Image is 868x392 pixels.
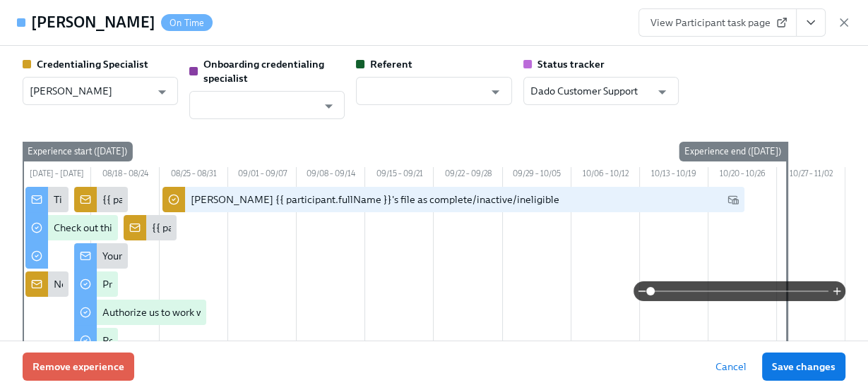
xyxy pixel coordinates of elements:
[23,353,134,381] button: Remove experience
[777,167,845,184] div: 10/27 – 11/02
[503,167,571,184] div: 09/29 – 10/05
[318,95,340,117] button: Open
[102,249,350,263] div: Your tailored to-do list for [US_STATE] licensing process
[54,192,280,207] div: Time to begin your [US_STATE] license application
[651,81,673,103] button: Open
[22,142,133,161] div: Experience start ([DATE])
[191,192,559,207] div: [PERSON_NAME] {{ participant.fullName }}'s file as complete/inactive/ineligible
[640,167,708,184] div: 10/13 – 10/19
[708,167,777,184] div: 10/20 – 10/26
[152,221,470,235] div: {{ participant.fullName }} has uploaded their Third Party Authorization
[365,167,434,184] div: 09/15 – 09/21
[715,360,747,374] span: Cancel
[537,58,605,71] strong: Status tracker
[102,192,347,207] div: {{ participant.fullName }} has provided their transcript
[37,58,148,71] strong: Credentialing Specialist
[638,8,797,37] a: View Participant task page
[370,58,412,71] strong: Referent
[434,167,502,184] div: 09/22 – 09/28
[102,333,419,348] div: Request proof of your {{ participant.regionalExamPassed }} test scores
[32,360,124,374] span: Remove experience
[160,167,228,184] div: 08/25 – 08/31
[679,142,787,161] div: Experience end ([DATE])
[102,277,408,291] div: Provide us with some extra info for the [US_STATE] state application
[54,221,274,235] div: Check out this video to learn more about the OCC
[484,81,506,103] button: Open
[23,167,91,184] div: [DATE] – [DATE]
[571,167,640,184] div: 10/06 – 10/12
[31,12,155,33] h4: [PERSON_NAME]
[151,81,173,103] button: Open
[91,167,160,184] div: 08/18 – 08/24
[796,8,826,37] button: View task page
[727,194,739,205] svg: Work Email
[297,167,365,184] div: 09/08 – 09/14
[161,18,213,28] span: On Time
[102,305,338,319] div: Authorize us to work with [US_STATE] on your behalf
[706,353,756,381] button: Cancel
[54,277,379,291] div: New doctor enrolled in OCC licensure process: {{ participant.fullName }}
[650,16,785,30] span: View Participant task page
[762,353,845,381] button: Save changes
[228,167,297,184] div: 09/01 – 09/07
[203,58,324,85] strong: Onboarding credentialing specialist
[772,360,836,374] span: Save changes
